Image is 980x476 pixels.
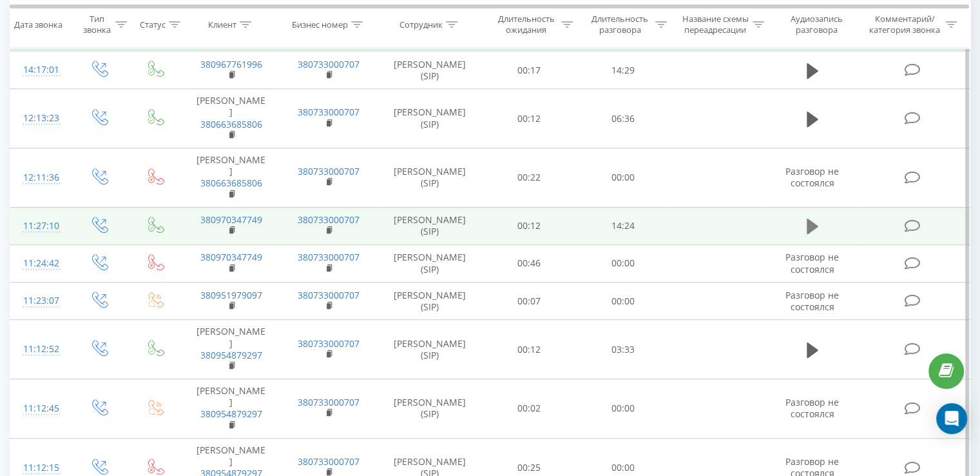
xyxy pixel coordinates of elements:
a: 380970347749 [200,251,262,263]
td: 00:00 [576,283,669,320]
div: Длительность ожидания [494,14,559,35]
td: 00:22 [483,148,576,208]
a: 380733000707 [298,58,360,70]
td: [PERSON_NAME] [182,89,280,148]
td: [PERSON_NAME] (SIP) [378,379,483,439]
td: 00:02 [483,379,576,439]
span: Разговор не состоялся [785,289,839,313]
div: Статус [140,19,166,30]
td: 06:36 [576,89,669,148]
td: [PERSON_NAME] [182,148,280,208]
td: [PERSON_NAME] [182,320,280,379]
td: [PERSON_NAME] (SIP) [378,89,483,148]
div: 11:23:07 [23,288,57,313]
div: 11:27:10 [23,213,57,239]
td: [PERSON_NAME] (SIP) [378,207,483,244]
td: 00:00 [576,379,669,439]
td: [PERSON_NAME] (SIP) [378,320,483,379]
div: 11:24:42 [23,251,57,276]
a: 380733000707 [298,455,360,468]
a: 380970347749 [200,213,262,226]
td: 00:12 [483,89,576,148]
div: Сотрудник [399,19,443,30]
div: Длительность разговора [588,14,652,35]
a: 380733000707 [298,165,360,177]
a: 380733000707 [298,289,360,301]
td: 00:00 [576,148,669,208]
span: Разговор не состоялся [785,251,839,275]
td: 00:07 [483,283,576,320]
a: 380954879297 [200,408,262,420]
a: 380733000707 [298,213,360,226]
a: 380967761996 [200,58,262,70]
td: 00:17 [483,52,576,89]
a: 380663685806 [200,118,262,130]
a: 380733000707 [298,251,360,263]
div: Аудиозапись разговора [779,14,854,35]
td: 03:33 [576,320,669,379]
div: Бизнес номер [292,19,348,30]
td: 00:46 [483,244,576,282]
a: 380733000707 [298,106,360,118]
div: 11:12:45 [23,396,57,421]
div: Open Intercom Messenger [936,403,967,434]
td: [PERSON_NAME] (SIP) [378,148,483,208]
span: Разговор не состоялся [785,396,839,420]
div: Комментарий/категория звонка [867,14,942,35]
a: 380733000707 [298,337,360,350]
div: 14:17:01 [23,57,57,83]
td: 00:12 [483,207,576,244]
a: 380951979097 [200,289,262,301]
td: 14:24 [576,207,669,244]
a: 380733000707 [298,396,360,408]
a: 380663685806 [200,177,262,189]
div: 12:11:36 [23,165,57,190]
td: 14:29 [576,52,669,89]
td: [PERSON_NAME] (SIP) [378,52,483,89]
div: 11:12:52 [23,337,57,362]
td: [PERSON_NAME] [182,379,280,439]
div: Тип звонка [81,14,111,35]
div: Название схемы переадресации [682,14,749,35]
div: 12:13:23 [23,106,57,131]
div: Клиент [208,19,236,30]
span: Разговор не состоялся [785,165,839,189]
td: [PERSON_NAME] (SIP) [378,244,483,282]
div: Дата звонка [14,19,62,30]
a: 380954879297 [200,349,262,361]
td: 00:12 [483,320,576,379]
td: [PERSON_NAME] (SIP) [378,283,483,320]
td: 00:00 [576,244,669,282]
